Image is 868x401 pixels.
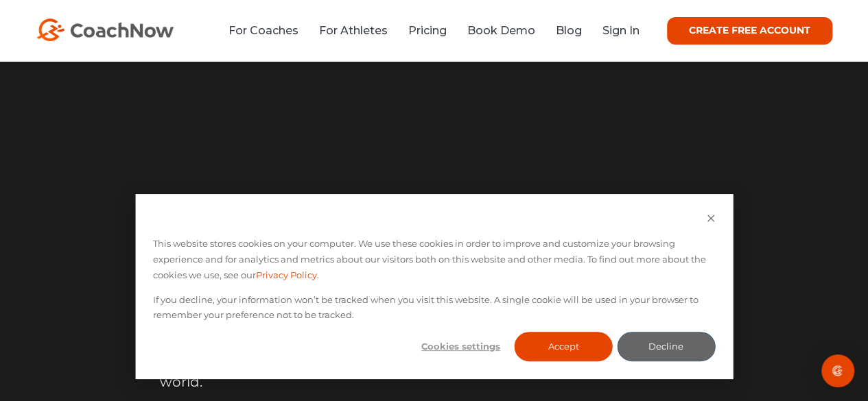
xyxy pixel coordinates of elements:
div: Cookie banner [135,194,733,379]
a: Pricing [408,24,447,37]
button: Accept [515,332,613,361]
a: Book Demo [467,24,535,37]
a: CREATE FREE ACCOUNT [667,17,832,45]
a: Blog [556,24,582,37]
div: Open Intercom Messenger [821,354,854,387]
img: CoachNow Logo [36,19,174,41]
p: If you decline, your information won’t be tracked when you visit this website. A single cookie wi... [153,292,715,324]
a: For Coaches [228,24,298,37]
button: Cookies settings [412,332,510,361]
h1: Welcome to [160,193,434,304]
button: Decline [617,332,715,361]
a: For Athletes [319,24,388,37]
a: Privacy Policy [256,267,317,283]
p: This website stores cookies on your computer. We use these cookies in order to improve and custom... [153,236,715,282]
a: Sign In [602,24,640,37]
button: Dismiss cookie banner [706,212,715,228]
